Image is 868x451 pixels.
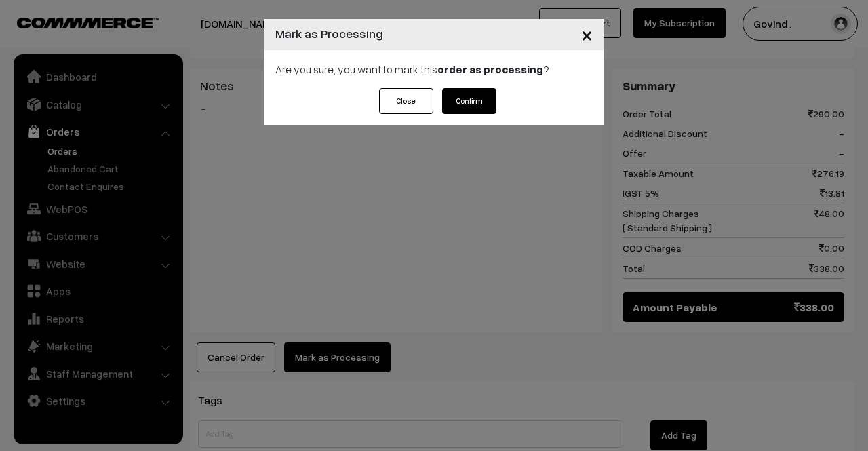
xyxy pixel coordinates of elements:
[379,88,433,114] button: Close
[264,50,604,88] div: Are you sure, you want to mark this ?
[570,14,604,56] button: Close
[442,88,496,114] button: Confirm
[275,24,383,43] h4: Mark as Processing
[437,62,543,76] strong: order as processing
[581,22,593,47] span: ×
